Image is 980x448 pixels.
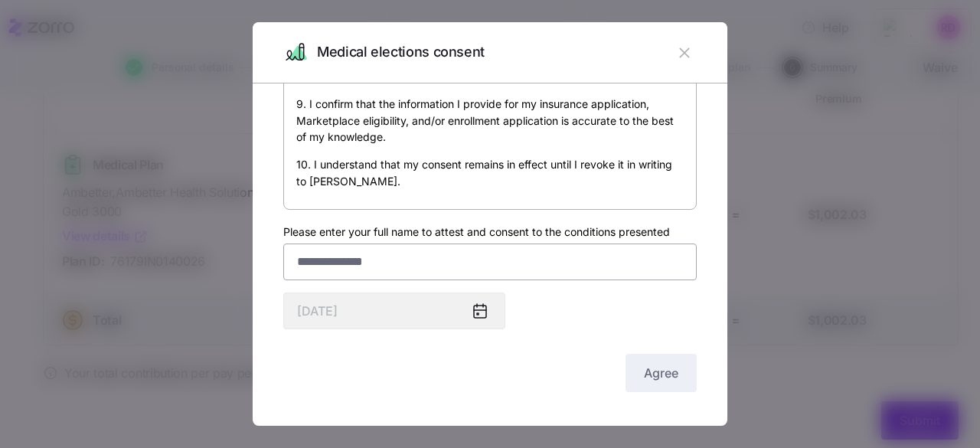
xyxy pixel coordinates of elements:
label: Please enter your full name to attest and consent to the conditions presented [283,224,670,240]
span: Agree [644,364,678,382]
p: 10. I understand that my consent remains in effect until I revoke it in writing to [PERSON_NAME]. [296,156,684,189]
input: MM/DD/YYYY [283,293,505,329]
button: Agree [626,354,697,392]
span: Medical elections consent [317,41,485,64]
p: 9. I confirm that the information I provide for my insurance application, Marketplace eligibility... [296,96,684,146]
